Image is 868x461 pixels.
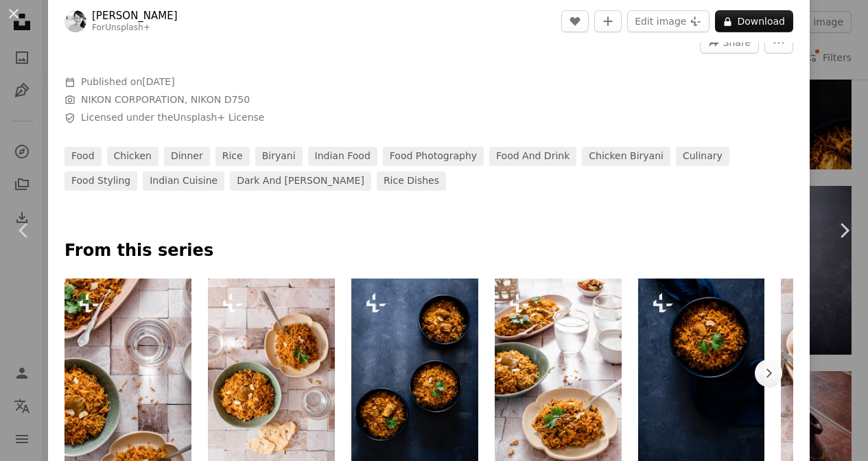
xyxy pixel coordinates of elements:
[495,367,622,379] a: a table topped with plates of food and glasses of water
[64,172,137,191] a: food styling
[755,359,782,387] button: scroll list to the right
[174,112,265,123] a: Unsplash+ License
[64,240,793,262] p: From this series
[92,9,178,23] a: [PERSON_NAME]
[308,147,377,166] a: indian food
[64,10,86,32] img: Go to Natalie Behn's profile
[383,147,484,166] a: food photography
[638,367,765,379] a: a bowl of food that is on a table
[142,76,174,87] time: September 8, 2023 at 6:10:33 AM MDT
[627,10,709,32] button: Edit image
[561,10,589,32] button: Like
[64,367,191,379] a: a table topped with plates of food and bowls of rice
[230,172,371,191] a: dark and [PERSON_NAME]
[92,23,178,34] div: For
[676,147,729,166] a: culinary
[81,93,250,107] button: NIKON CORPORATION, NIKON D750
[489,147,576,166] a: food and drink
[81,111,264,125] span: Licensed under the
[582,147,670,166] a: chicken biryani
[723,32,751,53] span: Share
[820,165,868,296] a: Next
[377,172,446,191] a: rice dishes
[208,367,335,379] a: two bowls of food on a tiled table
[215,147,250,166] a: rice
[143,172,224,191] a: indian cuisine
[105,23,150,32] a: Unsplash+
[81,76,175,87] span: Published on
[64,147,102,166] a: food
[700,32,759,54] button: Share this image
[255,147,303,166] a: biryani
[351,367,478,379] a: three bowls of food on a table
[594,10,622,32] button: Add to Collection
[715,10,793,32] button: Download
[107,147,159,166] a: chicken
[164,147,210,166] a: dinner
[764,32,793,54] button: More Actions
